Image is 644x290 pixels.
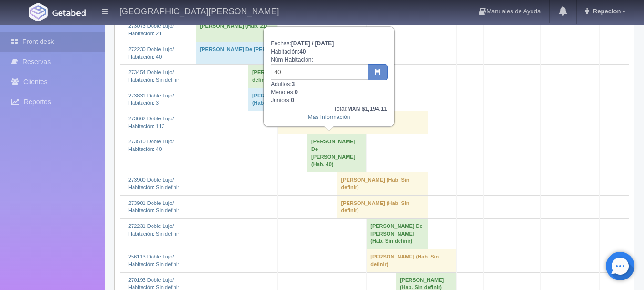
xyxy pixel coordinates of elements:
[292,81,295,87] b: 3
[348,106,387,112] b: MXN $1,194.11
[128,254,179,267] a: 256113 Doble Lujo/Habitación: Sin definir
[308,114,350,120] a: Más Información
[128,116,174,129] a: 273662 Doble Lujo/Habitación: 113
[337,172,428,195] td: [PERSON_NAME] (Hab. Sin definir)
[128,46,174,60] a: 272230 Doble Lujo/Habitación: 40
[299,48,306,55] b: 40
[271,64,368,80] input: Sin definir
[52,9,86,16] img: Getabed
[196,42,337,64] td: [PERSON_NAME] De [PERSON_NAME] (Hab. 40)
[128,177,179,190] a: 273900 Doble Lujo/Habitación: Sin definir
[307,134,367,172] td: [PERSON_NAME] De [PERSON_NAME] (Hab. 40)
[248,65,337,88] td: [PERSON_NAME] (Hab. Sin definir)
[119,5,279,17] h4: [GEOGRAPHIC_DATA][PERSON_NAME]
[128,200,179,214] a: 273901 Doble Lujo/Habitación: Sin definir
[337,195,428,218] td: [PERSON_NAME] (Hab. Sin definir)
[128,139,174,152] a: 273510 Doble Lujo/Habitación: 40
[128,69,179,83] a: 273454 Doble Lujo/Habitación: Sin definir
[128,223,179,236] a: 272231 Doble Lujo/Habitación: Sin definir
[367,219,428,249] td: [PERSON_NAME] De [PERSON_NAME] (Hab. Sin definir)
[264,27,394,126] div: Fechas: Habitación: Núm Habitación: Adultos: Menores: Juniors:
[271,105,387,113] div: Total:
[295,89,298,96] b: 0
[367,249,457,272] td: [PERSON_NAME] (Hab. Sin definir)
[29,3,48,21] img: Getabed
[291,40,334,47] b: [DATE] / [DATE]
[196,19,278,42] td: [PERSON_NAME] (Hab. 21)
[248,88,307,111] td: [PERSON_NAME] (Hab. 3)
[128,93,174,106] a: 273831 Doble Lujo/Habitación: 3
[291,97,294,104] b: 0
[591,8,621,15] span: Repecion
